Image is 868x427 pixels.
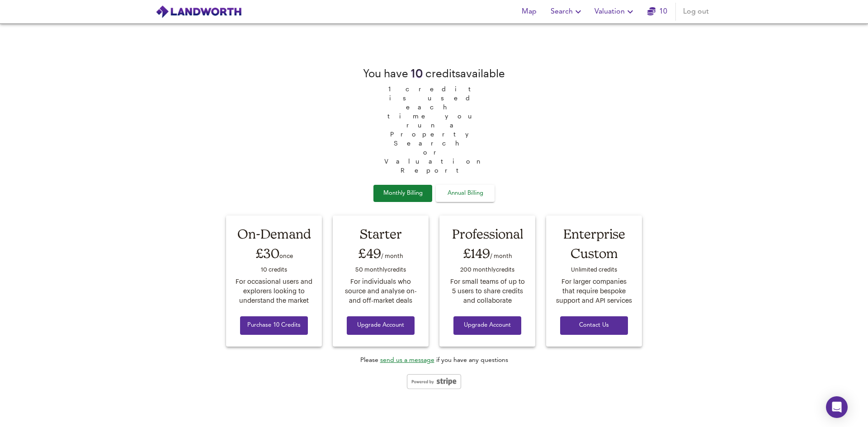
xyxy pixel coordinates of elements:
[235,225,313,243] div: On-Demand
[551,5,584,18] span: Search
[555,243,633,263] div: Custom
[643,3,672,21] button: 10
[235,277,313,305] div: For occasional users and explorers looking to understand the market
[279,252,293,259] span: once
[555,263,633,277] div: Unlimited credit s
[461,320,514,331] span: Upgrade Account
[347,316,415,335] button: Upgrade Account
[341,263,420,277] div: 50 monthly credit s
[647,5,667,18] a: 10
[156,5,242,19] img: logo
[363,66,505,81] div: You have credit s available
[448,225,527,243] div: Professional
[567,320,621,331] span: Contact Us
[380,81,488,175] span: 1 credit is used each time you run a Property Search or Valuation Report
[683,5,709,18] span: Log out
[453,316,521,335] button: Upgrade Account
[490,252,512,259] span: / month
[560,316,628,335] button: Contact Us
[436,185,495,202] button: Annual Billing
[448,263,527,277] div: 200 monthly credit s
[341,243,420,263] div: £49
[240,316,308,335] button: Purchase 10 Credits
[360,356,508,365] div: Please if you have any questions
[591,3,639,21] button: Valuation
[443,188,488,199] span: Annual Billing
[448,243,527,263] div: £149
[448,277,527,305] div: For small teams of up to 5 users to share credits and collaborate
[235,263,313,277] div: 10 credit s
[381,252,403,259] span: / month
[679,3,712,21] button: Log out
[555,277,633,305] div: For larger companies that require bespoke support and API services
[594,5,636,18] span: Valuation
[826,396,848,418] div: Open Intercom Messenger
[514,3,543,21] button: Map
[411,67,423,80] span: 10
[555,225,633,243] div: Enterprise
[380,357,434,363] a: send us a message
[341,225,420,243] div: Starter
[235,243,313,263] div: £30
[518,5,540,18] span: Map
[547,3,587,21] button: Search
[247,320,301,331] span: Purchase 10 Credits
[341,277,420,305] div: For individuals who source and analyse on- and off-market deals
[354,320,407,331] span: Upgrade Account
[407,374,461,389] img: stripe-logo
